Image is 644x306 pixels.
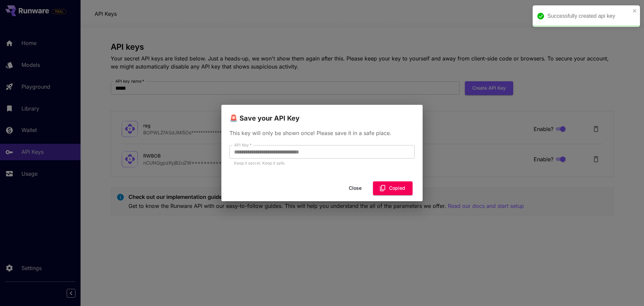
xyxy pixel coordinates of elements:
[633,8,637,13] button: close
[547,12,631,20] div: Successfully created api key
[229,129,415,137] p: This key will only be shown once! Please save it in a safe place.
[221,105,423,124] h2: 🚨 Save your API Key
[340,181,370,195] button: Close
[373,181,413,195] button: Copied
[234,160,410,167] p: Keep it secret. Keep it safe.
[234,142,252,148] label: API Key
